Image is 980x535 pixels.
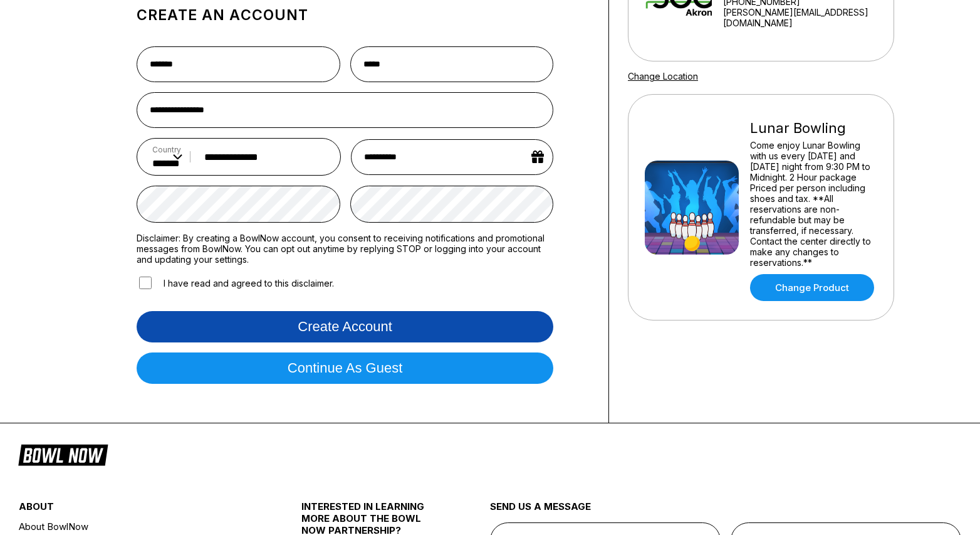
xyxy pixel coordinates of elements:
[490,501,961,522] div: send us a message
[137,352,553,384] button: Continue as guest
[137,6,553,24] h1: Create an account
[750,120,877,137] div: Lunar Bowling
[750,274,874,301] a: Change Product
[152,145,182,154] label: Country
[645,161,739,255] img: Lunar Bowling
[137,233,553,265] label: Disclaimer: By creating a BowlNow account, you consent to receiving notifications and promotional...
[19,519,254,534] a: About BowlNow
[628,71,698,82] a: Change Location
[723,7,877,28] a: [PERSON_NAME][EMAIL_ADDRESS][DOMAIN_NAME]
[750,140,877,268] div: Come enjoy Lunar Bowling with us every [DATE] and [DATE] night from 9:30 PM to Midnight. 2 Hour p...
[19,501,254,519] div: about
[139,277,152,289] input: I have read and agreed to this disclaimer.
[137,311,553,342] button: Create account
[137,275,334,291] label: I have read and agreed to this disclaimer.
